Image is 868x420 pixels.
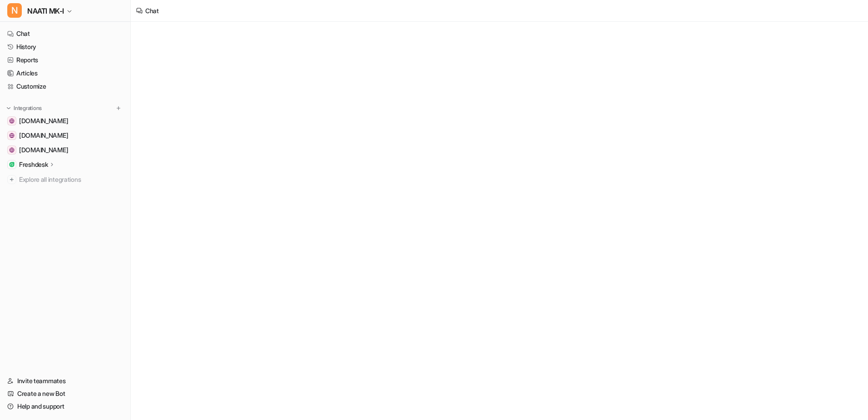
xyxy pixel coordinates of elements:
button: Integrations [4,104,44,113]
p: Freshdesk [19,160,48,169]
img: my.naati.com.au [9,133,15,138]
img: explore all integrations [7,175,16,184]
img: menu_add.svg [115,105,122,111]
a: Create a new Bot [4,387,127,400]
img: Freshdesk [9,162,15,167]
a: History [4,40,127,53]
span: N [7,3,22,18]
span: [DOMAIN_NAME] [19,131,68,140]
a: Help and support [4,400,127,413]
span: Explore all integrations [19,172,123,187]
a: Reports [4,54,127,66]
img: www.naati.com.au [9,118,15,124]
img: learn.naati.com.au [9,147,15,153]
span: [DOMAIN_NAME] [19,116,68,125]
img: expand menu [5,105,12,111]
span: NAATI MK-I [27,5,64,17]
a: Invite teammates [4,375,127,387]
div: Chat [145,6,159,15]
a: Customize [4,80,127,93]
p: Integrations [14,105,42,112]
a: Articles [4,67,127,80]
a: Chat [4,27,127,40]
a: my.naati.com.au[DOMAIN_NAME] [4,129,127,142]
a: learn.naati.com.au[DOMAIN_NAME] [4,144,127,156]
a: Explore all integrations [4,173,127,186]
span: [DOMAIN_NAME] [19,145,68,155]
a: www.naati.com.au[DOMAIN_NAME] [4,115,127,127]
